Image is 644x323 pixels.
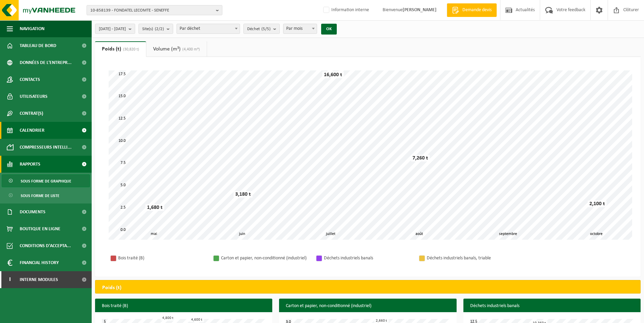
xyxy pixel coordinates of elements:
div: Déchets industriels banals, triable [427,254,515,262]
button: [DATE] - [DATE] [95,24,135,34]
span: I [7,271,13,288]
a: Sous forme de graphique [2,174,90,187]
span: Financial History [20,254,59,271]
span: Boutique en ligne [20,220,60,237]
span: Demande devis [461,7,493,14]
a: Poids (t) [95,41,146,57]
label: Information interne [322,5,369,15]
span: (4,400 m³) [181,47,200,51]
div: Bois traité (B) [118,254,206,262]
span: (30,820 t) [121,47,139,51]
div: 4,800 t [161,316,175,321]
button: 10-858139 - FONDATEL LECOMTE - SENEFFE [87,5,222,15]
div: 16,600 t [322,71,344,78]
span: 10-858139 - FONDATEL LECOMTE - SENEFFE [90,5,213,16]
span: Par mois [283,24,317,34]
count: (2/2) [155,27,164,31]
span: Par mois [283,24,317,34]
strong: [PERSON_NAME] [403,7,437,13]
span: Site(s) [142,24,164,34]
div: Déchets industriels banals [324,254,412,262]
div: Carton et papier, non-conditionné (industriel) [221,254,309,262]
span: Déchet [247,24,271,34]
div: 3,180 t [234,191,253,198]
h2: Poids (t) [95,280,128,295]
count: (5/5) [261,27,271,31]
span: Par déchet [177,24,240,34]
div: 1,680 t [145,204,164,211]
span: Rapports [20,156,40,173]
span: Données de l'entrepr... [20,54,72,71]
span: Sous forme de graphique [21,175,71,188]
span: Compresseurs intelli... [20,139,72,156]
a: Demande devis [447,3,497,17]
span: Documents [20,203,45,220]
a: Sous forme de liste [2,189,90,202]
div: 2,100 t [588,200,607,207]
span: Contrat(s) [20,105,43,122]
div: 4,600 t [189,317,204,322]
span: Contacts [20,71,40,88]
span: Conditions d'accepta... [20,237,71,254]
span: Utilisateurs [20,88,48,105]
span: Tableau de bord [20,37,56,54]
a: Volume (m³) [146,41,207,57]
button: Déchet(5/5) [243,24,280,34]
button: Site(s)(2/2) [139,24,173,34]
span: Navigation [20,20,44,37]
h3: Carton et papier, non-conditionné (industriel) [279,299,456,314]
span: Sous forme de liste [21,189,59,202]
span: Calendrier [20,122,44,139]
div: 7,260 t [411,155,430,161]
h3: Déchets industriels banals [463,299,641,314]
span: [DATE] - [DATE] [99,24,126,34]
button: OK [321,24,337,35]
span: Interne modules [20,271,58,288]
h3: Bois traité (B) [95,299,272,314]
